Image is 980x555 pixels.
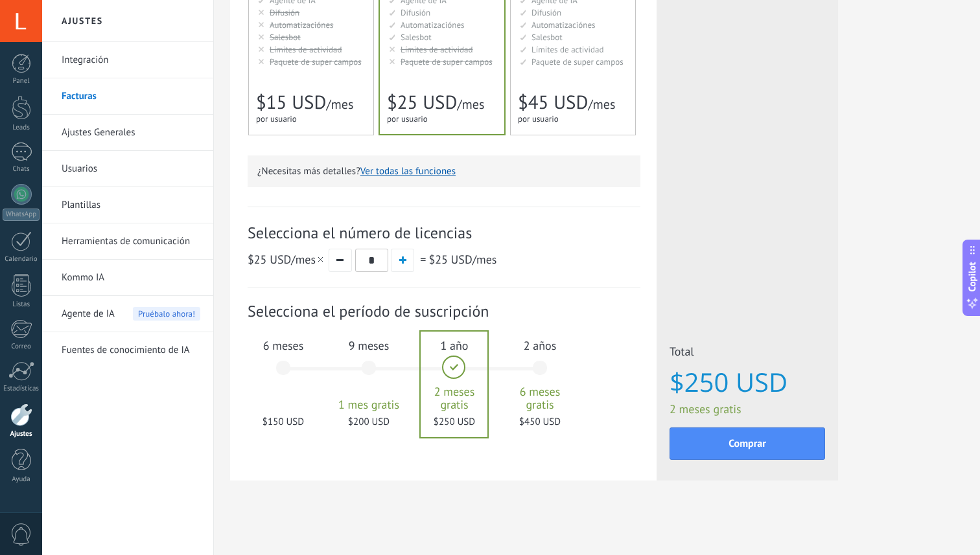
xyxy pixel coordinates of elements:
li: Ajustes Generales [42,115,213,151]
a: Fuentes de conocimiento de IA [62,332,200,368]
div: Ajustes [3,430,40,438]
a: Usuarios [62,151,200,187]
a: Kommo IA [62,260,200,296]
span: 1 año [419,338,489,353]
a: Plantillas [62,187,200,223]
span: $450 USD [505,416,575,428]
p: ¿Necesitas más detalles? [257,165,631,177]
div: Estadísticas [3,385,40,393]
span: $250 USD [670,368,825,396]
li: Integración [42,42,213,78]
div: Listas [3,300,40,309]
span: Límites de actividad [270,44,342,55]
span: Difusión [401,7,430,18]
a: Agente de IA Pruébalo ahora! [62,296,200,332]
span: /mes [588,96,615,113]
div: Leads [3,124,40,132]
span: $45 USD [518,90,588,115]
span: por usuario [518,113,559,124]
span: Paquete de super campos [531,56,624,67]
span: Salesbot [531,32,563,43]
span: $200 USD [334,416,404,428]
span: Selecciona el período de suscripción [248,301,640,321]
span: Salesbot [270,32,301,43]
a: Facturas [62,78,200,115]
div: Ayuda [3,475,40,484]
span: $250 USD [419,416,489,428]
span: por usuario [387,113,428,124]
a: Integración [62,42,200,78]
li: Plantillas [42,187,213,223]
li: Kommo IA [42,260,213,296]
span: $25 USD [387,90,457,115]
li: Usuarios [42,151,213,187]
div: Chats [3,165,40,174]
div: Correo [3,343,40,351]
span: = [420,252,426,267]
span: Comprar [729,439,766,448]
span: Salesbot [401,32,432,43]
span: /mes [326,96,353,113]
li: Agente de IA [42,296,213,332]
li: Herramientas de comunicación [42,223,213,260]
div: Panel [3,77,40,85]
span: /mes [428,252,496,267]
span: 6 meses [248,338,318,353]
li: Fuentes de conocimiento de IA [42,332,213,368]
span: Difusión [270,7,299,18]
div: WhatsApp [3,209,40,221]
span: 2 meses gratis [419,385,489,411]
span: Paquete de super campos [401,56,493,67]
span: Automatizaciónes [270,19,334,30]
span: Agente de IA [62,296,115,332]
span: Total [670,344,825,363]
li: Facturas [42,78,213,115]
span: $15 USD [256,90,326,115]
a: Ajustes Generales [62,115,200,151]
span: Copilot [966,262,979,291]
span: $25 USD [248,252,291,267]
span: Automatizaciónes [531,19,596,30]
a: Herramientas de comunicación [62,223,200,260]
span: Límites de actividad [401,44,473,55]
span: por usuario [256,113,297,124]
span: 2 años [505,338,575,353]
span: /mes [248,252,325,267]
button: Ver todas las funciones [360,165,456,177]
span: Difusión [531,7,561,18]
span: Pruébalo ahora! [133,307,200,321]
span: 9 meses [334,338,404,353]
span: Automatizaciónes [401,19,465,30]
span: 2 meses gratis [670,402,825,416]
span: 6 meses gratis [505,385,575,411]
span: Paquete de super campos [270,56,362,67]
span: 1 mes gratis [334,398,404,411]
span: Límites de actividad [531,44,604,55]
span: Selecciona el número de licencias [248,223,640,243]
span: $150 USD [248,416,318,428]
span: /mes [457,96,484,113]
span: $25 USD [428,252,472,267]
button: Comprar [670,427,825,460]
div: Calendario [3,255,40,264]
